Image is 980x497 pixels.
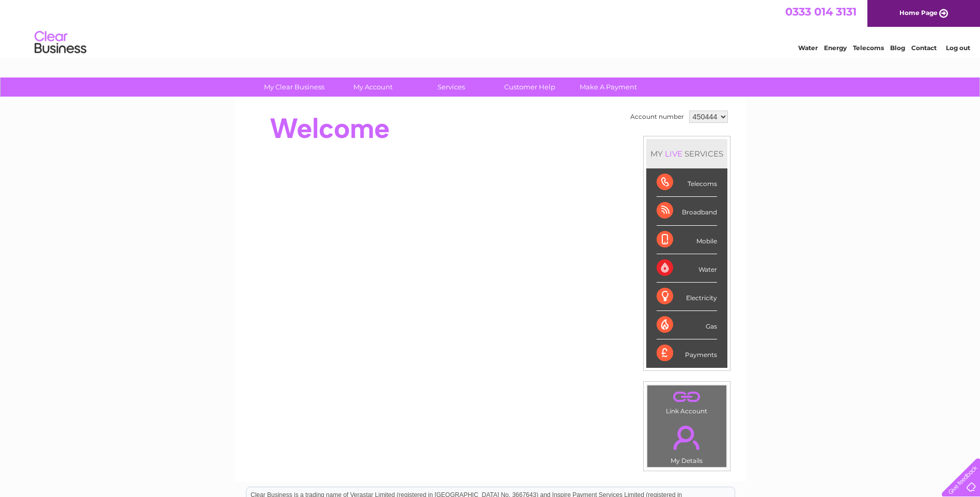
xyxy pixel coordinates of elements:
a: Telecoms [853,44,884,52]
div: Mobile [657,226,717,254]
a: Make A Payment [566,77,651,97]
a: My Account [330,77,415,97]
td: My Details [647,417,727,468]
div: MY SERVICES [646,139,727,168]
img: logo.png [34,27,87,58]
a: Blog [890,44,905,52]
div: Telecoms [657,168,717,197]
div: Electricity [657,283,717,311]
td: Account number [628,108,687,126]
a: My Clear Business [252,77,337,97]
a: Services [409,77,494,97]
div: Water [657,254,717,283]
div: Gas [657,311,717,339]
a: Contact [911,44,937,52]
div: Clear Business is a trading name of Verastar Limited (registered in [GEOGRAPHIC_DATA] No. 3667643... [246,6,735,50]
a: Customer Help [487,77,572,97]
div: Broadband [657,197,717,225]
a: Water [798,44,818,52]
div: Payments [657,339,717,367]
div: LIVE [663,149,685,159]
a: 0333 014 3131 [785,5,857,18]
a: . [650,420,724,456]
a: . [650,388,724,406]
a: Log out [946,44,970,52]
a: Energy [824,44,847,52]
td: Link Account [647,385,727,417]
